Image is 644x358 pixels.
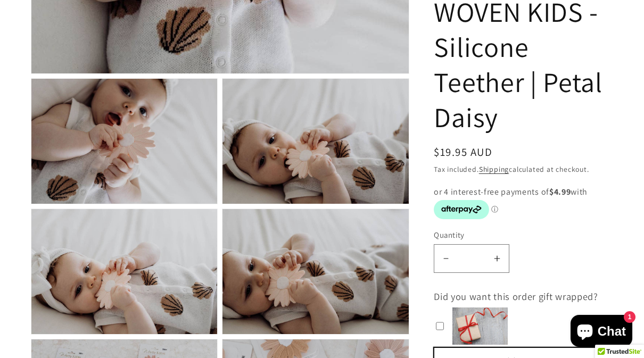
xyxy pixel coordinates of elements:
span: $19.95 AUD [434,145,492,159]
label: Quantity [434,229,613,240]
div: Did you want this order gift wrapped? [434,288,613,305]
img: 718d66c15d08669852642fdc1bee3623.jpg [452,307,508,345]
div: Tax included. calculated at checkout. [434,163,613,175]
inbox-online-store-chat: Shopify online store chat [567,315,635,349]
a: Shipping [479,164,509,174]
